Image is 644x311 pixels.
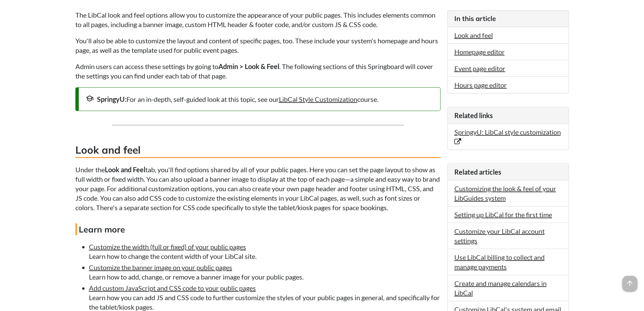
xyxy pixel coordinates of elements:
[454,227,545,245] a: Customize your LibCal account settings
[75,10,440,29] p: The LibCal look and feel options allow you to customize the appearance of your public pages. This...
[89,263,440,282] li: Learn how to add, change, or remove a banner image for your public pages.
[105,165,145,174] strong: Look and Feel
[75,62,440,81] p: Admin users can access these settings by going to . The following sections of this Springboard wi...
[89,263,232,271] a: Customize the banner image on your public pages
[454,111,493,119] span: Related links
[89,243,246,251] a: Customize the width (full or fixed) of your public pages
[454,14,562,23] h3: In this article
[454,64,505,72] a: Event page editor
[75,36,440,55] p: You'll also be able to customize the layout and content of specific pages, too. These include you...
[454,48,505,56] a: Homepage editor
[89,284,256,292] a: Add custom JavaScript and CSS code to your public pages
[454,168,501,176] span: Related articles
[454,31,493,39] a: Look and feel
[454,279,547,297] a: Create and manage calendars in LibCal
[454,253,545,271] a: Use LibCal billing to collect and manage payments
[279,95,357,103] a: LibCal Style Customization
[622,276,637,285] a: arrow_upward
[454,81,507,89] a: Hours page editor
[622,276,637,291] span: arrow_upward
[75,223,440,235] h4: Learn more
[218,62,279,70] strong: Admin > Look & Feel
[454,128,561,146] a: SpringyU: LibCal style customization
[89,242,440,261] li: Learn how to change the content width of your LibCal site.
[75,165,440,212] p: Under the tab, you'll find options shared by all of your public pages. Here you can set the page ...
[454,210,552,219] a: Setting up LibCal for the first time
[86,94,94,103] span: school
[97,95,126,103] strong: SpringyU:
[86,94,433,104] div: For an in-depth, self-guided look at this topic, see our course.
[75,143,440,158] h3: Look and feel
[454,184,556,202] a: Customizing the look & feel of your LibGuides system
